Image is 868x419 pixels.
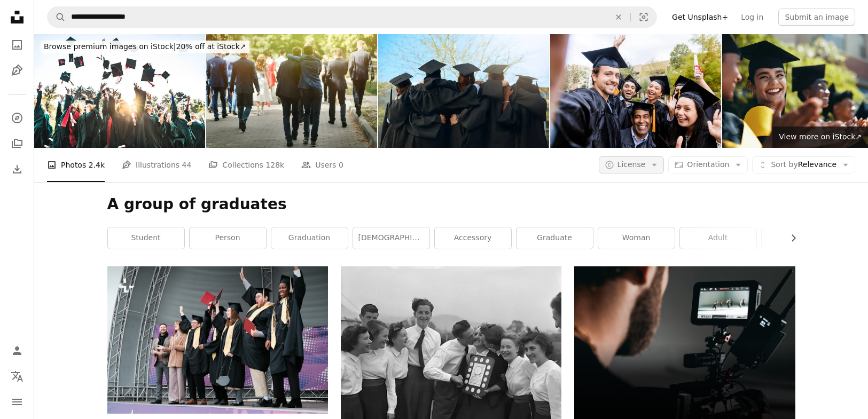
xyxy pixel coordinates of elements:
span: Orientation [687,160,729,169]
a: accessory [435,227,511,249]
a: View more on iStock↗ [772,127,868,148]
a: face [762,227,838,249]
button: Language [6,366,28,387]
a: Browse premium images on iStock|20% off at iStock↗ [34,34,256,60]
button: Clear [607,7,630,27]
a: Users 0 [301,148,343,182]
img: a group of people standing on top of a stage [107,266,328,413]
span: Browse premium images on iStock | [44,42,176,51]
a: Photos [6,34,28,56]
span: Sort by [771,160,797,169]
img: Graduation day! [34,34,205,148]
a: person [190,227,266,249]
a: Get Unsplash+ [666,9,734,26]
a: Illustrations [6,60,28,81]
span: View more on iStock ↗ [779,132,862,141]
a: Collections 128k [208,148,284,182]
a: Home — Unsplash [6,6,28,30]
a: student [108,227,184,249]
a: graduation [271,227,348,249]
a: Log in / Sign up [6,340,28,361]
span: 44 [182,159,192,171]
a: Illustrations 44 [122,148,191,182]
span: 20% off at iStock ↗ [44,42,246,51]
span: 128k [265,159,284,171]
button: Orientation [668,156,748,173]
img: That's a wrap folks! [378,34,549,148]
form: Find visuals sitewide [47,6,657,28]
a: adult [680,227,756,249]
span: 0 [339,159,343,171]
button: Visual search [631,7,656,27]
a: Explore [6,107,28,129]
span: Relevance [771,160,836,170]
button: License [599,156,664,173]
a: graduate [517,227,593,249]
span: License [617,160,646,169]
img: Diverse friends group takes joyful photo after graduation [550,34,721,148]
h1: A group of graduates [107,195,795,214]
img: stylish confident man in suit having fun, group of people walking, reception at luxury wedding, r... [206,34,377,148]
a: Download History [6,159,28,180]
a: woman [598,227,675,249]
a: [DEMOGRAPHIC_DATA] [353,227,429,249]
button: Search Unsplash [48,7,66,27]
a: Log in [734,9,770,26]
button: Sort byRelevance [752,156,855,173]
a: a group of people standing around each other holding a plaque [341,347,561,357]
button: Menu [6,391,28,413]
a: a group of people standing on top of a stage [107,335,328,344]
button: Submit an image [778,9,855,26]
a: Collections [6,133,28,154]
button: scroll list to the right [784,227,795,249]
